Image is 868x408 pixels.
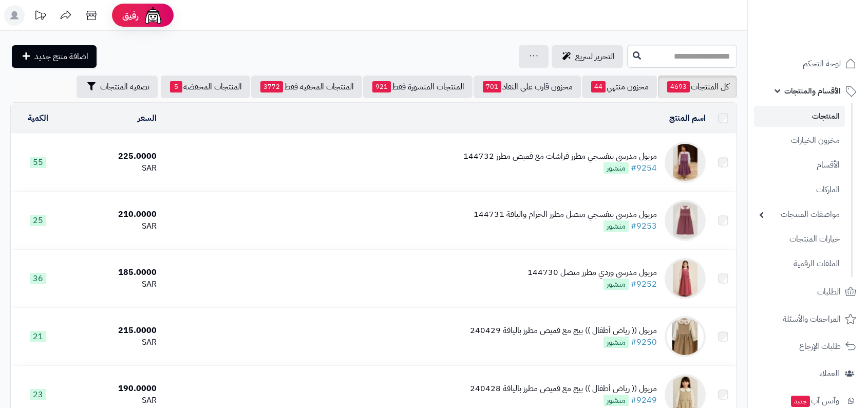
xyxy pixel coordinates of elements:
div: مريول مدرسي بنفسجي متصل مطرز الحزام والياقة 144731 [474,209,657,220]
span: 921 [372,81,391,92]
span: المراجعات والأسئلة [783,312,841,326]
div: مريول مدرسي وردي مطرز متصل 144730 [527,267,657,279]
span: الطلبات [817,285,841,299]
a: المراجعات والأسئلة [754,307,862,331]
div: SAR [70,279,157,290]
span: 3772 [260,81,283,92]
span: اضافة منتج جديد [34,50,88,63]
span: 44 [591,81,606,92]
span: منشور [603,337,629,348]
span: 5 [170,81,182,92]
a: مخزون قارب على النفاذ701 [474,76,581,98]
span: 21 [30,331,46,342]
a: المنتجات المنشورة فقط921 [363,76,473,98]
div: 190.0000 [70,383,157,395]
a: كل المنتجات4693 [658,76,737,98]
a: الأقسام [754,154,845,176]
span: 36 [30,273,46,284]
div: مريول (( رياض أطفال )) بيج مع قميص مطرز بالياقة 240428 [470,383,657,395]
button: تصفية المنتجات [77,76,158,98]
a: لوحة التحكم [754,51,862,76]
span: التحرير لسريع [575,50,615,63]
div: 225.0000 [70,151,157,162]
span: جديد [791,396,810,407]
span: لوحة التحكم [803,57,841,71]
a: المنتجات المخفضة5 [161,76,250,98]
a: مخزون منتهي44 [582,76,657,98]
span: منشور [603,162,629,174]
span: منشور [603,395,629,406]
span: 25 [30,215,46,226]
img: مريول (( رياض أطفال )) بيج مع قميص مطرز بالياقة 240429 [665,316,706,357]
a: #9250 [631,336,657,348]
a: الملفات الرقمية [754,253,845,275]
span: العملاء [819,366,839,381]
a: #9249 [631,394,657,406]
a: تحديثات المنصة [27,5,53,28]
div: مريول (( رياض أطفال )) بيج مع قميص مطرز بالياقة 240429 [470,325,657,337]
div: SAR [70,337,157,348]
span: 4693 [667,81,690,92]
a: العملاء [754,361,862,386]
a: اضافة منتج جديد [12,45,97,68]
span: منشور [603,220,629,232]
div: SAR [70,220,157,232]
a: الكمية [28,112,48,124]
a: الطلبات [754,280,862,304]
a: الماركات [754,179,845,201]
div: 210.0000 [70,209,157,220]
a: التحرير لسريع [552,45,623,68]
span: الأقسام والمنتجات [784,84,841,98]
span: تصفية المنتجات [100,81,149,93]
a: اسم المنتج [669,112,706,124]
img: ai-face.png [143,5,163,26]
a: المنتجات [754,106,845,127]
a: السعر [138,112,157,124]
a: المنتجات المخفية فقط3772 [251,76,362,98]
a: #9253 [631,220,657,232]
div: 185.0000 [70,267,157,279]
img: مريول مدرسي وردي مطرز متصل 144730 [665,258,706,299]
span: 701 [483,81,501,92]
a: خيارات المنتجات [754,228,845,250]
a: مواصفات المنتجات [754,203,845,226]
span: وآتس آب [790,394,839,408]
a: طلبات الإرجاع [754,334,862,359]
img: مريول مدرسي بنفسجي مطرز فراشات مع قميص مطرز 144732 [665,142,706,183]
span: 55 [30,157,46,168]
div: 215.0000 [70,325,157,337]
div: SAR [70,162,157,174]
span: منشور [603,279,629,290]
a: #9252 [631,278,657,290]
span: رفيق [122,9,139,22]
div: SAR [70,395,157,406]
a: #9254 [631,162,657,174]
a: مخزون الخيارات [754,129,845,152]
span: 23 [30,389,46,400]
div: مريول مدرسي بنفسجي مطرز فراشات مع قميص مطرز 144732 [463,151,657,162]
img: مريول مدرسي بنفسجي متصل مطرز الحزام والياقة 144731 [665,200,706,241]
span: طلبات الإرجاع [799,339,841,354]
